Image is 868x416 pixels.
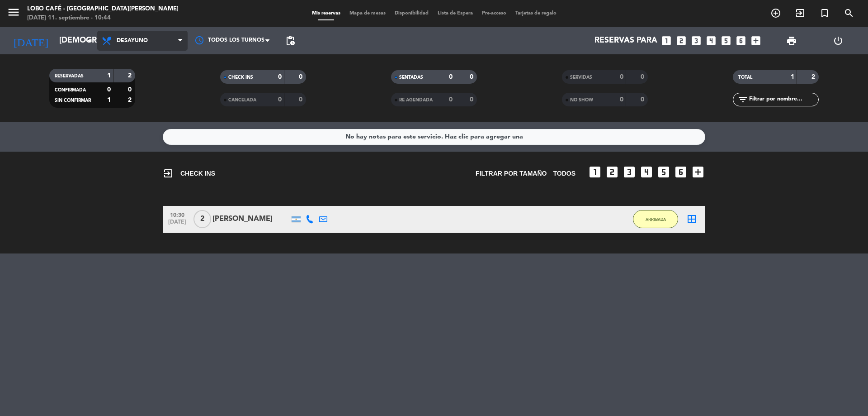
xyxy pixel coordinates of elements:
[470,96,475,103] strong: 0
[656,165,671,179] i: looks_5
[674,165,688,179] i: looks_6
[345,11,390,16] span: Mapa de mesas
[7,5,20,19] i: menu
[844,8,854,19] i: search
[107,86,111,93] strong: 0
[786,35,797,46] span: print
[646,217,666,222] span: ARRIBADA
[399,98,433,102] span: RE AGENDADA
[720,35,732,47] i: looks_5
[163,168,174,179] i: exit_to_app
[345,132,523,142] div: No hay notas para este servicio. Haz clic para agregar una
[84,35,95,46] i: arrow_drop_down
[750,35,762,47] i: add_box
[307,11,345,16] span: Mis reservas
[594,36,657,45] span: Reservas para
[641,96,646,103] strong: 0
[193,210,211,228] span: 2
[163,168,215,179] span: CHECK INS
[833,35,844,46] i: power_settings_new
[477,11,511,16] span: Pre-acceso
[660,35,672,47] i: looks_one
[128,86,133,93] strong: 0
[27,5,179,14] div: Lobo Café - [GEOGRAPHIC_DATA][PERSON_NAME]
[55,98,91,103] span: SIN CONFIRMAR
[641,74,646,80] strong: 0
[770,8,781,19] i: add_circle_outline
[278,96,282,103] strong: 0
[737,94,748,105] i: filter_list
[285,35,296,46] span: pending_actions
[588,165,602,179] i: looks_one
[390,11,433,16] span: Disponibilidad
[433,11,477,16] span: Lista de Espera
[299,96,304,103] strong: 0
[622,165,637,179] i: looks_3
[166,219,189,230] span: [DATE]
[27,14,179,23] div: [DATE] 11. septiembre - 10:44
[7,5,20,22] button: menu
[639,165,654,179] i: looks_4
[117,38,148,44] span: Desayuno
[705,35,717,47] i: looks_4
[55,74,84,78] span: RESERVADAS
[553,168,576,179] span: TODOS
[690,35,702,47] i: looks_3
[511,11,561,16] span: Tarjetas de regalo
[620,74,623,80] strong: 0
[815,27,861,54] div: LOG OUT
[128,72,133,79] strong: 2
[686,214,697,225] i: border_all
[212,213,289,225] div: [PERSON_NAME]
[620,96,623,103] strong: 0
[735,35,747,47] i: looks_6
[278,74,282,80] strong: 0
[449,96,453,103] strong: 0
[128,97,133,103] strong: 2
[166,209,189,220] span: 10:30
[819,8,830,19] i: turned_in_not
[738,75,752,80] span: TOTAL
[811,74,817,80] strong: 2
[633,210,678,228] button: ARRIBADA
[748,95,818,105] input: Filtrar por nombre...
[449,74,453,80] strong: 0
[791,74,794,80] strong: 1
[570,98,593,102] span: NO SHOW
[7,31,55,51] i: [DATE]
[691,165,705,179] i: add_box
[107,72,111,79] strong: 1
[675,35,687,47] i: looks_two
[55,88,86,92] span: CONFIRMADA
[107,97,111,103] strong: 1
[605,165,619,179] i: looks_two
[299,74,304,80] strong: 0
[228,98,256,102] span: CANCELADA
[476,168,547,179] span: Filtrar por tamaño
[795,8,806,19] i: exit_to_app
[570,75,592,80] span: SERVIDAS
[228,75,253,80] span: CHECK INS
[399,75,423,80] span: SENTADAS
[470,74,475,80] strong: 0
